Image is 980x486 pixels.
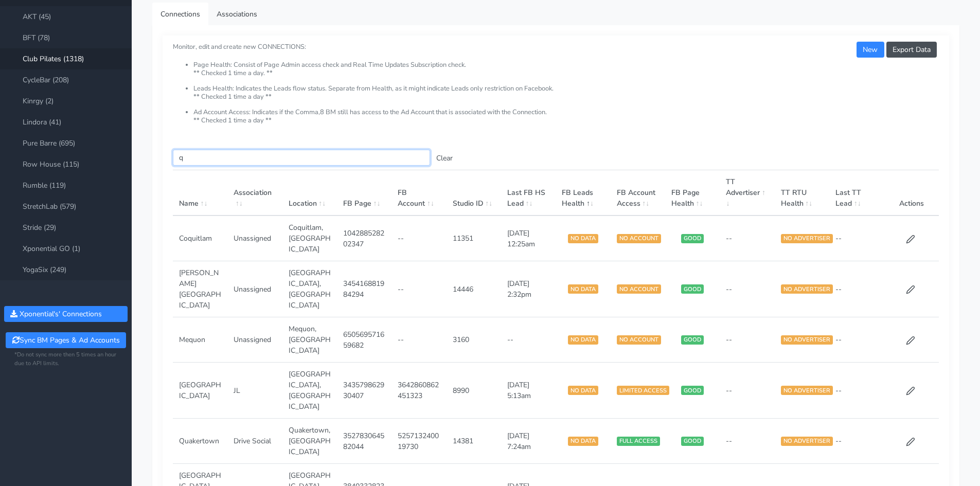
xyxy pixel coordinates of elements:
[227,170,282,216] th: Association
[617,386,669,395] span: LIMITED ACCESS
[447,261,501,317] td: 14446
[501,215,556,261] td: [DATE] 12:25am
[501,419,556,464] td: [DATE] 7:24am
[720,170,774,216] th: TT Advertiser
[781,437,833,446] span: NO ADVERTISER
[282,363,337,419] td: [GEOGRAPHIC_DATA],[GEOGRAPHIC_DATA]
[152,3,208,26] a: Connections
[282,317,337,363] td: Mequon,[GEOGRAPHIC_DATA]
[4,306,128,322] button: Xponential's' Connections
[193,61,939,85] li: Page Health: Consist of Page Admin access check and Real Time Updates Subscription check. ** Chec...
[681,386,704,395] span: GOOD
[337,419,391,464] td: 352783064582044
[884,170,939,216] th: Actions
[337,215,391,261] td: 104288528202347
[173,419,227,464] td: Quakertown
[829,170,884,216] th: Last TT Lead
[173,150,430,166] input: enter text you want to search
[282,170,337,216] th: Location
[173,261,227,317] td: [PERSON_NAME][GEOGRAPHIC_DATA]
[829,215,884,261] td: --
[14,351,117,368] small: *Do not sync more then 5 times an hour due to API limits.
[829,261,884,317] td: --
[857,42,884,58] button: New
[568,234,598,243] span: NO DATA
[173,363,227,419] td: [GEOGRAPHIC_DATA]
[720,419,774,464] td: --
[282,215,337,261] td: Coquitlam,[GEOGRAPHIC_DATA]
[337,317,391,363] td: 650569571659682
[227,419,282,464] td: Drive Social
[681,234,704,243] span: GOOD
[193,85,939,109] li: Leads Health: Indicates the Leads flow status. Separate from Health, as it might indicate Leads o...
[391,261,446,317] td: --
[781,335,833,345] span: NO ADVERTISER
[173,317,227,363] td: Mequon
[173,170,227,216] th: Name
[391,215,446,261] td: --
[775,170,829,216] th: TT RTU Health
[617,284,661,294] span: NO ACCOUNT
[501,363,556,419] td: [DATE] 5:13am
[720,215,774,261] td: --
[193,109,939,124] li: Ad Account Access: Indicates if the Comma,8 BM still has access to the Ad Account that is associa...
[568,335,598,345] span: NO DATA
[391,170,446,216] th: FB Account
[681,437,704,446] span: GOOD
[568,386,598,395] span: NO DATA
[430,150,459,166] button: Clear
[447,317,501,363] td: 3160
[829,419,884,464] td: --
[173,215,227,261] td: Coquitlam
[665,170,720,216] th: FB Page Health
[447,419,501,464] td: 14381
[501,261,556,317] td: [DATE] 2:32pm
[6,332,126,348] button: Sync BM Pages & Ad Accounts
[337,261,391,317] td: 345416881984294
[447,170,501,216] th: Studio ID
[447,363,501,419] td: 8990
[617,234,661,243] span: NO ACCOUNT
[391,317,446,363] td: --
[391,363,446,419] td: 3642860862451323
[337,170,391,216] th: FB Page
[501,317,556,363] td: --
[681,335,704,345] span: GOOD
[617,437,660,446] span: FULL ACCESS
[208,3,265,26] a: Associations
[829,363,884,419] td: --
[227,261,282,317] td: Unassigned
[391,419,446,464] td: 525713240019730
[227,363,282,419] td: JL
[227,317,282,363] td: Unassigned
[556,170,610,216] th: FB Leads Health
[501,170,556,216] th: Last FB HS Lead
[617,335,661,345] span: NO ACCOUNT
[611,170,665,216] th: FB Account Access
[568,284,598,294] span: NO DATA
[829,317,884,363] td: --
[781,386,833,395] span: NO ADVERTISER
[282,419,337,464] td: Quakertown,[GEOGRAPHIC_DATA]
[282,261,337,317] td: [GEOGRAPHIC_DATA],[GEOGRAPHIC_DATA]
[781,284,833,294] span: NO ADVERTISER
[720,261,774,317] td: --
[568,437,598,446] span: NO DATA
[227,215,282,261] td: Unassigned
[681,284,704,294] span: GOOD
[447,215,501,261] td: 11351
[781,234,833,243] span: NO ADVERTISER
[886,42,937,58] button: Export Data
[720,363,774,419] td: --
[173,34,939,124] small: Monitor, edit and create new CONNECTIONS:
[337,363,391,419] td: 343579862930407
[720,317,774,363] td: --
